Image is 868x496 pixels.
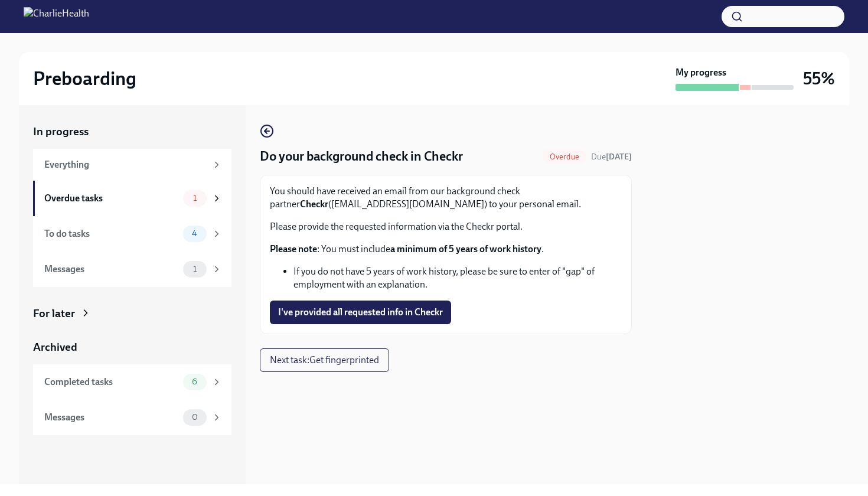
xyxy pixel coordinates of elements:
span: 6 [185,377,204,386]
div: To do tasks [44,227,178,240]
a: Everything [33,149,231,181]
span: 0 [185,413,205,422]
div: Completed tasks [44,376,178,389]
div: For later [33,306,75,321]
div: Overdue tasks [44,192,178,205]
a: To do tasks4 [33,216,231,252]
h3: 55% [803,68,835,89]
button: Next task:Get fingerprinted [260,348,389,372]
img: CharlieHealth [24,7,89,26]
strong: a minimum of 5 years of work history [390,243,541,254]
li: If you do not have 5 years of work history, please be sure to enter of "gap" of employment with a... [293,265,622,291]
a: Messages1 [33,252,231,287]
h2: Preboarding [33,67,136,90]
div: Messages [44,411,178,424]
p: Please provide the requested information via the Checkr portal. [270,220,622,233]
span: I've provided all requested info in Checkr [278,306,443,318]
div: Everything [44,158,207,171]
p: : You must include . [270,243,622,256]
span: Next task : Get fingerprinted [270,354,379,366]
a: Overdue tasks1 [33,181,231,216]
h4: Do your background check in Checkr [260,148,463,165]
span: September 22nd, 2025 07:00 [591,151,632,162]
a: Messages0 [33,400,231,435]
a: For later [33,306,231,321]
div: Messages [44,263,178,276]
p: You should have received an email from our background check partner ([EMAIL_ADDRESS][DOMAIN_NAME]... [270,185,622,211]
span: 1 [186,265,204,273]
strong: [DATE] [606,152,632,162]
button: I've provided all requested info in Checkr [270,301,451,324]
span: 4 [185,229,204,238]
span: Due [591,152,632,162]
span: 1 [186,194,204,203]
span: Overdue [543,152,586,161]
strong: Checkr [300,198,328,210]
a: Archived [33,340,231,355]
strong: My progress [676,66,726,79]
a: In progress [33,124,231,139]
a: Completed tasks6 [33,364,231,400]
strong: Please note [270,243,317,254]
